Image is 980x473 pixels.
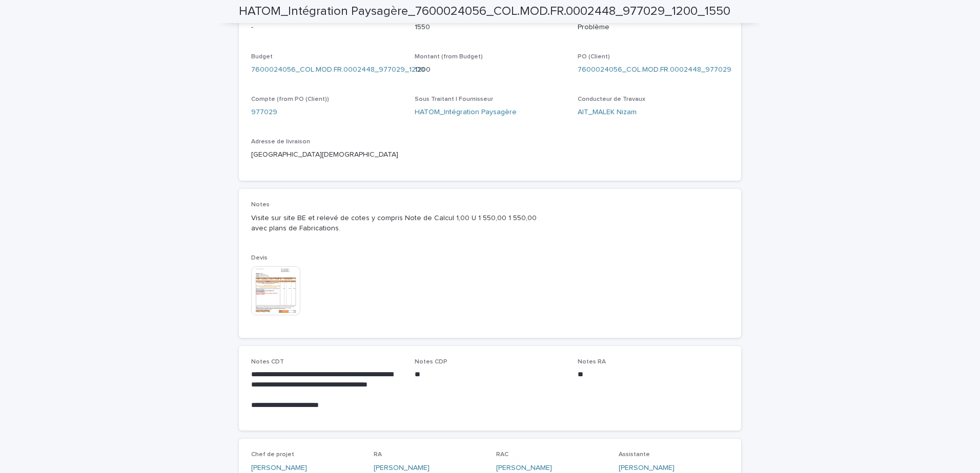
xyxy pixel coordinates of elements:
a: HATOM_Intégration Paysagère [415,107,517,118]
span: Montant (from Budget) [415,54,483,60]
span: Notes CDP [415,359,447,365]
p: Problème [578,22,729,33]
span: Notes [251,202,270,208]
p: - [251,22,402,33]
h2: HATOM_Intégration Paysagère_7600024056_COL.MOD.FR.0002448_977029_1200_1550 [239,4,730,19]
span: Chef de projet [251,451,294,458]
p: 1200 [415,64,566,75]
span: RA [374,451,382,458]
span: Sous Traitant | Fournisseur [415,96,493,102]
a: AIT_MALEK Nizam [578,107,637,118]
span: Conducteur de Travaux [578,96,645,102]
p: 1550 [415,22,566,33]
span: Notes CDT [251,359,284,365]
p: Visite sur site BE et relevé de cotes y compris Note de Calcul 1,00 U 1 550,00 1 550,00 avec plan... [251,213,729,234]
span: RAC [496,451,508,458]
span: Devis [251,255,268,261]
a: 7600024056_COL.MOD.FR.0002448_977029 [578,64,731,75]
span: Compte (from PO (Client)) [251,96,329,102]
a: 977029 [251,107,277,118]
span: Adresse de livraison [251,139,310,145]
span: PO (Client) [578,54,610,60]
p: [GEOGRAPHIC_DATA][DEMOGRAPHIC_DATA] [251,149,402,160]
span: Assistante [619,451,650,458]
span: Budget [251,54,273,60]
span: Notes RA [578,359,606,365]
a: 7600024056_COL.MOD.FR.0002448_977029_1200 [251,64,425,75]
